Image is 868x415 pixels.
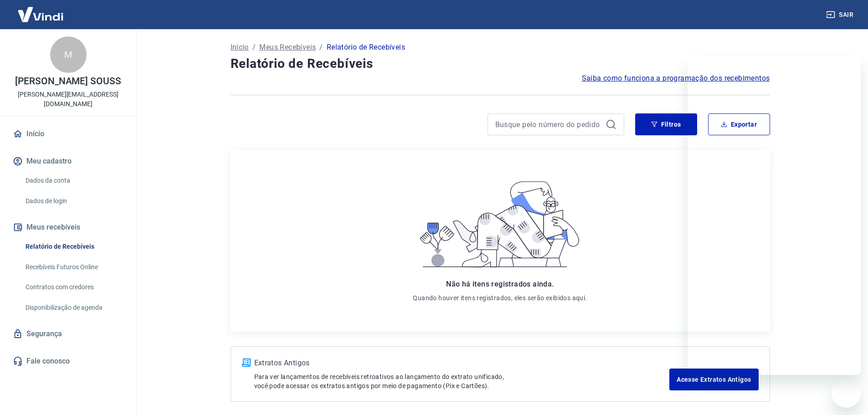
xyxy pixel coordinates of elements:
[11,151,125,171] button: Meu cadastro
[22,192,125,210] a: Dados de login
[22,298,125,317] a: Disponibilização de agenda
[252,42,256,53] p: /
[50,36,87,73] div: M
[231,55,770,73] h4: Relatório de Recebíveis
[22,278,125,297] a: Contratos com credores
[11,124,125,144] a: Início
[7,90,129,109] p: [PERSON_NAME][EMAIL_ADDRESS][DOMAIN_NAME]
[327,42,405,53] p: Relatório de Recebíveis
[242,359,251,367] img: ícone
[495,118,602,131] input: Busque pelo número do pedido
[22,171,125,190] a: Dados da conta
[11,351,125,371] a: Fale conosco
[688,56,861,375] iframe: Janela de mensagens
[231,42,249,53] a: Início
[635,113,697,135] button: Filtros
[15,77,121,86] p: [PERSON_NAME] SOUSS
[22,258,125,277] a: Recebíveis Futuros Online
[413,293,587,302] p: Quando houver itens registrados, eles serão exibidos aqui.
[824,6,857,23] button: Sair
[582,73,770,84] a: Saiba como funciona a programação dos recebimentos
[319,42,323,53] p: /
[832,379,861,408] iframe: Botão para abrir a janela de mensagens, conversa em andamento
[22,237,125,256] a: Relatório de Recebíveis
[11,0,70,28] img: Vindi
[11,324,125,344] a: Segurança
[669,369,758,390] a: Acesse Extratos Antigos
[259,42,316,53] a: Meus Recebíveis
[11,217,125,237] button: Meus recebíveis
[254,372,670,390] p: Para ver lançamentos de recebíveis retroativos ao lançamento do extrato unificado, você pode aces...
[446,280,554,288] span: Não há itens registrados ainda.
[254,358,670,369] p: Extratos Antigos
